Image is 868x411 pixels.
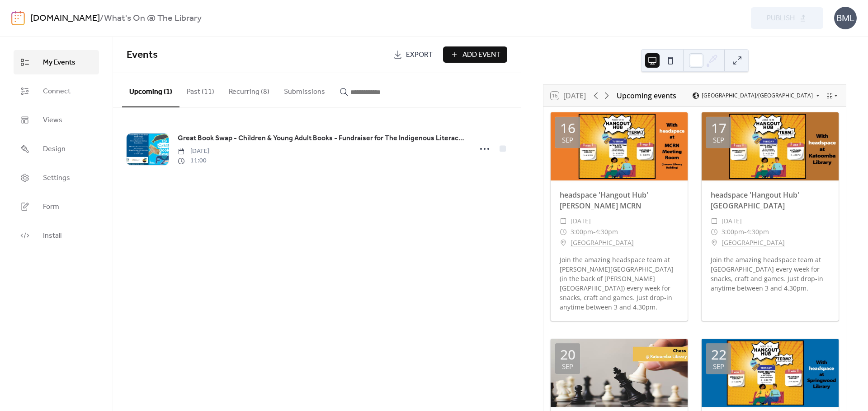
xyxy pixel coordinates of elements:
[30,10,100,27] a: [DOMAIN_NAME]
[277,73,332,106] button: Submissions
[43,202,59,212] span: Form
[744,226,746,237] span: -
[127,45,158,65] span: Events
[713,137,724,143] div: Sep
[178,156,209,166] span: 11:00
[560,121,576,135] div: 16
[14,79,99,103] a: Connect
[711,348,726,361] div: 22
[571,237,634,248] a: [GEOGRAPHIC_DATA]
[595,226,618,237] span: 4:30pm
[43,86,71,97] span: Connect
[43,144,66,155] span: Design
[722,216,742,226] span: [DATE]
[178,133,467,144] span: Great Book Swap - Children & Young Adult Books - Fundraiser for The Indigenous Literacy Foundation
[222,73,277,106] button: Recurring (8)
[722,226,744,237] span: 3:00pm
[43,115,62,126] span: Views
[43,231,61,241] span: Install
[178,133,467,144] a: Great Book Swap - Children & Young Adult Books - Fundraiser for The Indigenous Literacy Foundation
[14,50,99,74] a: My Events
[593,226,595,237] span: -
[617,90,676,101] div: Upcoming events
[462,50,500,60] span: Add Event
[711,226,718,237] div: ​
[11,11,25,25] img: logo
[179,73,222,106] button: Past (11)
[43,57,75,68] span: My Events
[560,226,567,237] div: ​
[702,93,813,98] span: [GEOGRAPHIC_DATA]/[GEOGRAPHIC_DATA]
[711,216,718,226] div: ​
[122,73,179,107] button: Upcoming (1)
[100,10,104,27] b: /
[443,46,507,63] button: Add Event
[14,166,99,190] a: Settings
[178,147,209,156] span: [DATE]
[702,255,839,293] div: Join the amazing headspace team at [GEOGRAPHIC_DATA] every week for snacks, craft and games. Just...
[722,237,785,248] a: [GEOGRAPHIC_DATA]
[551,255,688,312] div: Join the amazing headspace team at [PERSON_NAME][GEOGRAPHIC_DATA] (in the back of [PERSON_NAME][G...
[104,10,202,27] b: What's On @ The Library
[711,121,726,135] div: 17
[551,189,688,211] div: headspace 'Hangout Hub' [PERSON_NAME] MCRN
[387,46,439,63] a: Export
[14,108,99,132] a: Views
[14,137,99,161] a: Design
[711,237,718,248] div: ​
[562,363,573,370] div: Sep
[560,237,567,248] div: ​
[560,216,567,226] div: ​
[571,226,593,237] span: 3:00pm
[14,223,99,248] a: Install
[562,137,573,143] div: Sep
[571,216,591,226] span: [DATE]
[14,194,99,219] a: Form
[406,50,433,60] span: Export
[713,363,724,370] div: Sep
[746,226,769,237] span: 4:30pm
[43,173,70,184] span: Settings
[834,7,857,29] div: BML
[702,189,839,211] div: headspace 'Hangout Hub' [GEOGRAPHIC_DATA]
[560,348,576,361] div: 20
